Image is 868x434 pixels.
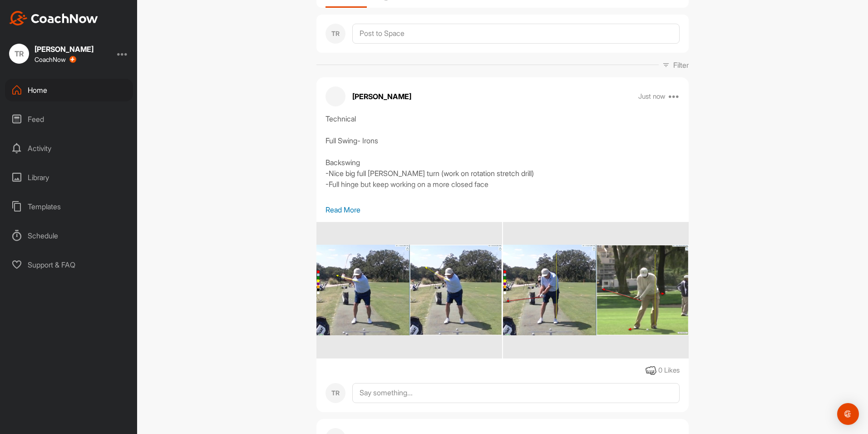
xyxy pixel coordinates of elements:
p: Read More [325,204,680,215]
p: Filter [673,60,689,71]
div: Schedule [5,224,133,247]
img: CoachNow [9,11,98,25]
div: Technical Full Swing- Irons Backswing -Nice big full [PERSON_NAME] turn (work on rotation stretch... [325,113,680,204]
div: 0 Likes [658,365,680,376]
div: CoachNow [35,56,76,63]
p: [PERSON_NAME] [352,91,411,102]
div: Templates [5,195,133,218]
div: Open Intercom Messenger [837,403,859,425]
div: Support & FAQ [5,253,133,276]
div: TR [325,383,345,403]
div: TR [9,44,29,64]
img: media [316,245,502,336]
div: Feed [5,108,133,131]
div: Activity [5,137,133,160]
div: [PERSON_NAME] [35,45,94,53]
p: Just now [638,92,666,101]
img: media [503,245,689,336]
div: TR [325,24,345,44]
div: Home [5,79,133,101]
div: Library [5,166,133,189]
